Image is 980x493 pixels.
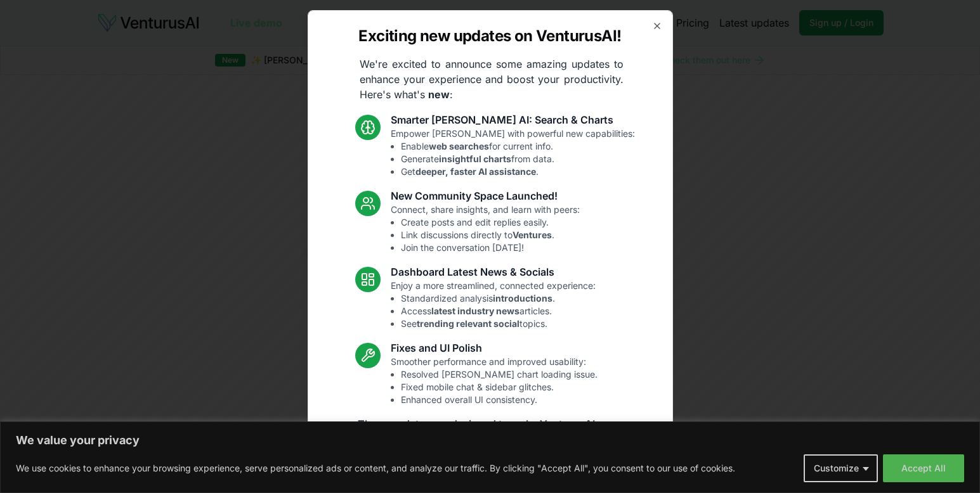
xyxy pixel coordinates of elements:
strong: introductions [493,293,552,304]
p: These updates are designed to make VenturusAI more powerful, intuitive, and user-friendly. Let us... [348,416,632,462]
h3: Smarter [PERSON_NAME] AI: Search & Charts [391,112,635,127]
strong: new [428,88,450,101]
strong: Ventures [513,229,552,240]
li: Resolved [PERSON_NAME] chart loading issue. [401,368,598,381]
strong: latest industry news [431,305,519,316]
li: Enable for current info. [401,140,635,153]
li: Get . [401,165,635,178]
p: Enjoy a more streamlined, connected experience: [391,279,596,330]
strong: insightful charts [439,153,511,164]
li: Create posts and edit replies easily. [401,216,580,229]
li: See topics. [401,317,596,330]
li: Standardized analysis . [401,292,596,305]
p: Empower [PERSON_NAME] with powerful new capabilities: [391,127,635,178]
strong: trending relevant social [417,318,519,329]
h3: Fixes and UI Polish [391,340,598,355]
li: Fixed mobile chat & sidebar glitches. [401,381,598,394]
p: Connect, share insights, and learn with peers: [391,203,580,254]
li: Link discussions directly to . [401,229,580,241]
h3: New Community Space Launched! [391,188,580,203]
h2: Exciting new updates on VenturusAI! [358,26,621,46]
h3: Dashboard Latest News & Socials [391,264,596,279]
li: Enhanced overall UI consistency. [401,394,598,406]
li: Generate from data. [401,153,635,165]
li: Join the conversation [DATE]! [401,241,580,254]
li: Access articles. [401,305,596,317]
p: We're excited to announce some amazing updates to enhance your experience and boost your producti... [350,56,634,102]
strong: web searches [429,141,489,151]
p: Smoother performance and improved usability: [391,355,598,406]
strong: deeper, faster AI assistance [415,166,536,177]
